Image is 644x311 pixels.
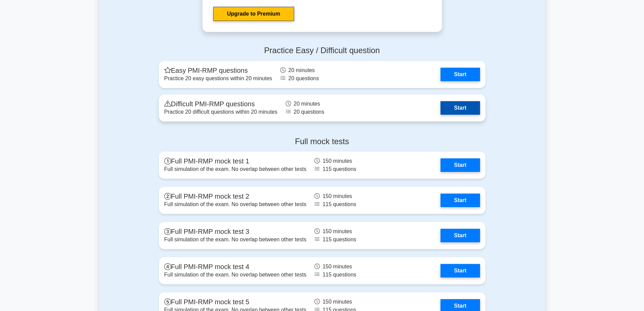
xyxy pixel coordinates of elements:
[440,158,480,172] a: Start
[159,46,485,55] h4: Practice Easy / Difficult question
[440,264,480,277] a: Start
[213,7,294,21] a: Upgrade to Premium
[440,101,480,115] a: Start
[440,194,480,207] a: Start
[440,229,480,242] a: Start
[440,68,480,81] a: Start
[159,137,485,147] h4: Full mock tests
